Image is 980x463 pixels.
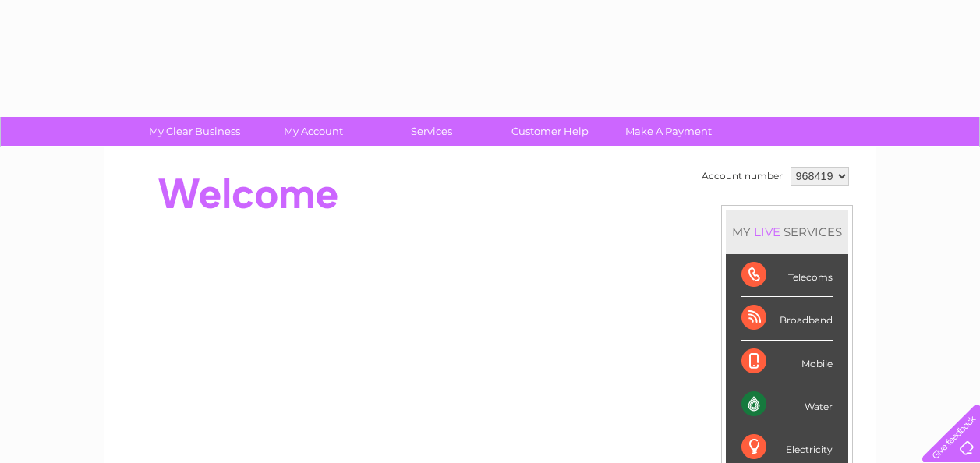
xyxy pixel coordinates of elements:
a: Make A Payment [604,117,733,146]
a: Services [367,117,496,146]
div: Mobile [741,341,833,383]
a: Customer Help [486,117,614,146]
div: Water [741,383,833,426]
a: My Account [249,117,377,146]
td: Account number [698,163,787,189]
a: My Clear Business [130,117,259,146]
div: MY SERVICES [726,210,848,254]
div: Broadband [741,297,833,340]
div: Telecoms [741,254,833,297]
div: LIVE [751,224,784,239]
